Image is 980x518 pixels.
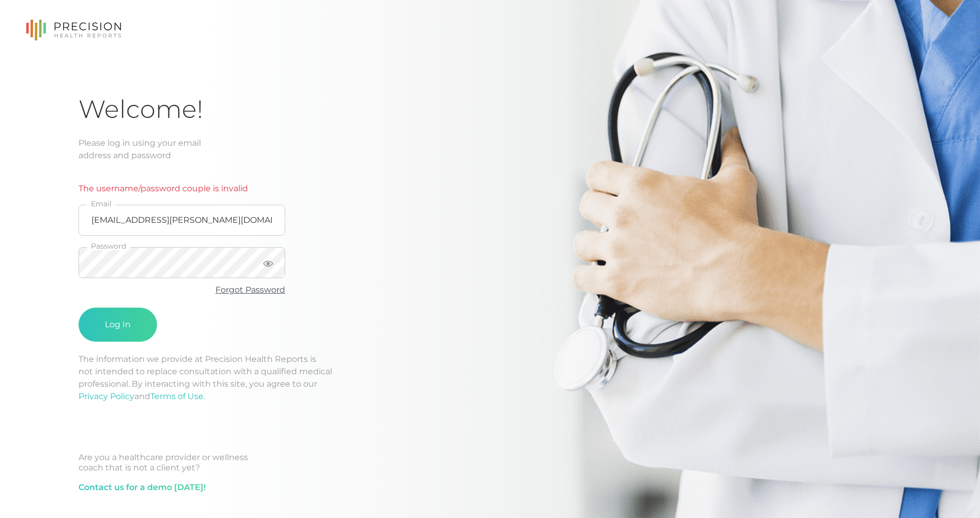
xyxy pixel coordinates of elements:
[79,308,157,342] button: Log In
[79,137,901,162] div: Please log in using your email address and password
[79,452,901,473] div: Are you a healthcare provider or wellness coach that is not a client yet?
[150,391,205,401] a: Terms of Use.
[79,353,901,403] p: The information we provide at Precision Health Reports is not intended to replace consultation wi...
[79,94,901,125] h1: Welcome!
[215,285,285,295] a: Forgot Password
[79,205,285,236] input: Email
[79,391,134,401] a: Privacy Policy
[79,481,206,494] a: Contact us for a demo [DATE]!
[79,182,285,195] p: The username/password couple is invalid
